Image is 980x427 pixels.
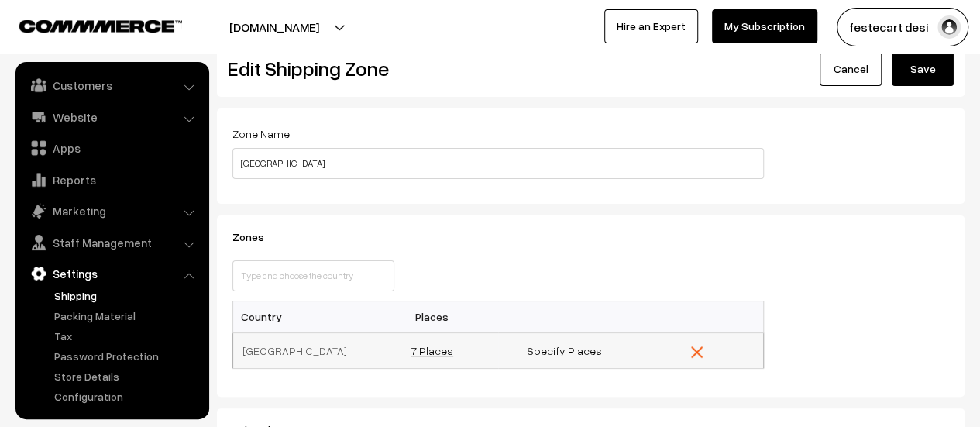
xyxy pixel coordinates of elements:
h3: Zones [232,231,764,244]
a: Settings [19,260,204,288]
label: Zone Name [232,126,290,142]
h2: Edit Shipping Zone [228,57,579,81]
a: Website [19,103,204,131]
th: Country [233,301,366,332]
a: Staff Management [19,229,204,257]
input: Zone Name [232,148,764,179]
img: user [937,15,961,39]
a: Hire an Expert [604,9,698,43]
button: [DOMAIN_NAME] [175,8,373,46]
img: COMMMERCE [19,20,182,32]
a: My Subscription [712,9,817,43]
a: Tax [50,328,204,344]
img: close [691,346,703,358]
a: Store Details [50,368,204,384]
button: festecart desi [837,8,968,46]
input: Type and choose the country [232,260,394,291]
a: Cancel [820,52,882,86]
button: Save [892,52,954,86]
a: Password Protection [50,348,204,364]
a: Configuration [50,388,204,405]
th: Places [366,301,498,332]
a: Reports [19,166,204,194]
a: COMMMERCE [19,15,155,34]
a: Shipping [50,288,204,304]
a: Apps [19,134,204,162]
a: Customers [19,71,204,99]
a: Specify Places [527,344,602,357]
a: 7 Places [411,344,453,357]
td: [GEOGRAPHIC_DATA] [233,332,366,368]
a: Marketing [19,197,204,225]
a: Packing Material [50,308,204,324]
